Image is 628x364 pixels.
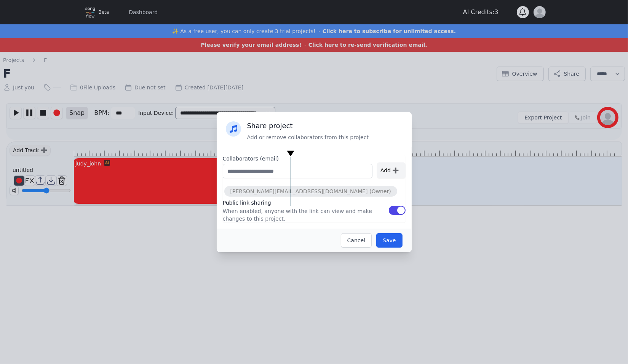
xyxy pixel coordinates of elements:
span: Public link sharing [223,198,389,207]
span: When enabled, anyone with the link can view and make changes to this project. [223,207,389,223]
button: Cancel [341,233,372,248]
button: Save [376,233,402,248]
h3: Share project [247,121,369,130]
p: Add or remove collaborators from this project [247,134,369,141]
label: Collaborators (email) [223,155,406,162]
div: Add ➕ [377,162,406,178]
